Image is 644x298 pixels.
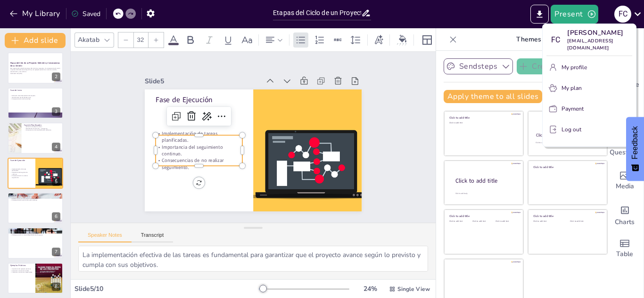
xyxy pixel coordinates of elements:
p: Payment [561,105,584,113]
button: Log out [546,122,632,137]
p: Log out [561,125,581,134]
p: [PERSON_NAME] [567,28,632,38]
p: [EMAIL_ADDRESS][DOMAIN_NAME] [567,38,632,52]
span: Feedback [631,126,639,159]
button: My profile [546,60,632,75]
p: My profile [561,63,587,72]
p: My plan [561,84,582,92]
div: F C [546,32,563,48]
button: My plan [546,81,632,96]
button: Payment [546,101,632,116]
button: Feedback - Show survey [626,117,644,181]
